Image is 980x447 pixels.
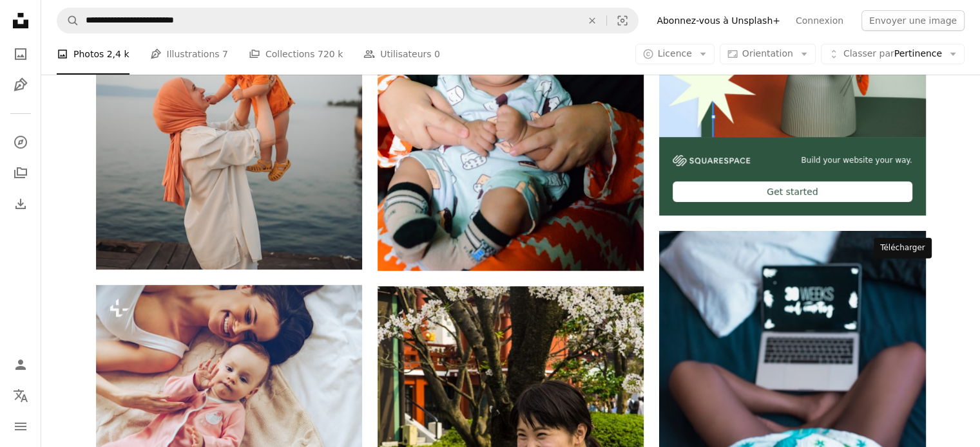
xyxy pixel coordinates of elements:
[578,8,606,33] button: Effacer
[8,160,34,186] a: Collections
[8,191,34,217] a: Historique de téléchargement
[150,33,228,75] a: Illustrations 7
[318,47,343,61] span: 720 k
[57,8,639,33] form: Rechercher des visuels sur tout le site
[659,424,925,435] a: femme enceinte à côté d’un téléviseur allumé
[673,155,750,166] img: file-1606177908946-d1eed1cbe4f5image
[8,414,34,439] button: Menu
[222,47,228,61] span: 7
[673,181,912,202] div: Get started
[607,8,638,33] button: Recherche de visuels
[801,155,912,166] span: Build your website your way.
[8,72,34,98] a: Illustrations
[874,238,932,259] div: Télécharger
[635,44,715,64] button: Licence
[8,8,34,36] a: Accueil — Unsplash
[434,47,440,61] span: 0
[742,48,793,59] span: Orientation
[821,44,965,64] button: Classer parPertinence
[843,48,894,59] span: Classer par
[57,8,79,33] button: Rechercher sur Unsplash
[788,10,851,31] a: Connexion
[378,65,644,77] a: une personne tenant un bébé
[96,64,362,76] a: Une femme tenant un enfant sur un quai
[649,10,788,31] a: Abonnez-vous à Unsplash+
[8,41,34,67] a: Photos
[658,48,692,59] span: Licence
[96,368,362,379] a: Vue de dessus d’une belle jeune femme joyeuse jouant avec sa petite fille allongée dans son lit
[363,33,440,75] a: Utilisateurs 0
[8,129,34,155] a: Explorer
[249,33,343,75] a: Collections 720 k
[8,352,34,378] a: Connexion / S’inscrire
[8,383,34,408] button: Langue
[861,10,965,31] button: Envoyer une image
[720,44,816,64] button: Orientation
[843,48,942,60] span: Pertinence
